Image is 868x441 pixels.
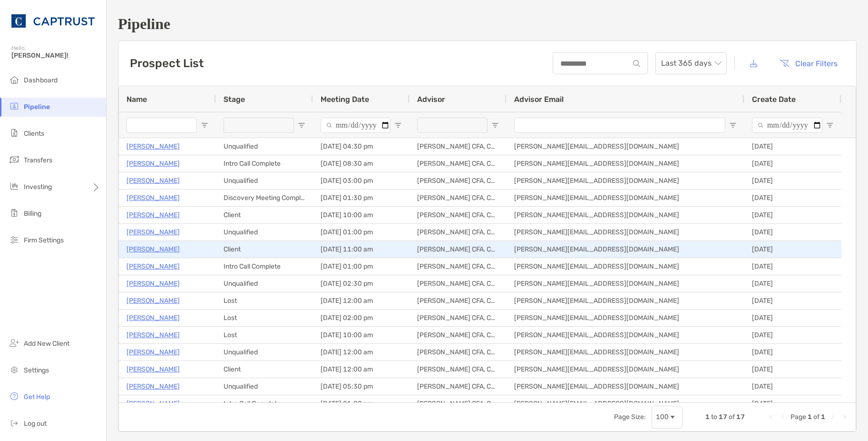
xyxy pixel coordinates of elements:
span: 17 [719,413,727,421]
div: [PERSON_NAME] CFA, CAIA, CFP® [410,190,507,206]
p: [PERSON_NAME] [127,398,180,410]
input: Create Date Filter Input [752,118,822,133]
img: investing icon [9,180,20,192]
input: Meeting Date Filter Input [321,118,390,133]
span: Create Date [752,95,796,104]
img: dashboard icon [9,74,20,85]
div: [PERSON_NAME] CFA, CAIA, CFP® [410,172,507,189]
span: Name [127,95,147,104]
div: Next Page [829,413,837,421]
span: of [729,413,735,421]
span: Investing [24,183,52,191]
p: [PERSON_NAME] [127,329,180,341]
div: [PERSON_NAME][EMAIL_ADDRESS][DOMAIN_NAME] [507,275,744,292]
p: [PERSON_NAME] [127,346,180,358]
div: [DATE] [744,241,841,258]
div: [PERSON_NAME] CFA, CAIA, CFP® [410,310,507,326]
div: [PERSON_NAME] CFA, CAIA, CFP® [410,378,507,395]
div: [DATE] 03:00 pm [313,172,410,189]
a: [PERSON_NAME] [127,175,180,187]
div: [PERSON_NAME] CFA, CAIA, CFP® [410,327,507,343]
div: Unqualified [216,224,313,241]
div: [PERSON_NAME][EMAIL_ADDRESS][DOMAIN_NAME] [507,310,744,326]
div: 100 [656,413,669,421]
div: [DATE] 01:00 pm [313,395,410,412]
div: [PERSON_NAME] CFA, CAIA, CFP® [410,224,507,241]
div: [PERSON_NAME][EMAIL_ADDRESS][DOMAIN_NAME] [507,190,744,206]
a: [PERSON_NAME] [127,381,180,392]
div: Client [216,241,313,258]
button: Open Filter Menu [826,121,834,129]
div: [DATE] [744,138,841,155]
a: [PERSON_NAME] [127,192,180,204]
div: Discovery Meeting Complete [216,190,313,206]
div: Unqualified [216,344,313,361]
div: [DATE] [744,207,841,223]
div: [DATE] 12:00 am [313,361,410,378]
div: [PERSON_NAME][EMAIL_ADDRESS][DOMAIN_NAME] [507,361,744,378]
span: Advisor Email [514,95,564,104]
div: [DATE] 05:30 pm [313,378,410,395]
div: [DATE] [744,378,841,395]
div: [DATE] [744,190,841,206]
span: 17 [736,413,745,421]
span: Meeting Date [321,95,369,104]
p: [PERSON_NAME] [127,243,180,255]
div: [DATE] [744,224,841,241]
div: [PERSON_NAME][EMAIL_ADDRESS][DOMAIN_NAME] [507,327,744,343]
span: Dashboard [24,76,58,84]
div: [PERSON_NAME][EMAIL_ADDRESS][DOMAIN_NAME] [507,395,744,412]
div: [DATE] 08:30 am [313,155,410,172]
div: Previous Page [779,413,787,421]
div: [PERSON_NAME][EMAIL_ADDRESS][DOMAIN_NAME] [507,207,744,223]
button: Open Filter Menu [201,121,208,129]
span: Pipeline [24,103,50,111]
div: [DATE] [744,172,841,189]
button: Open Filter Menu [729,121,737,129]
div: Unqualified [216,378,313,395]
img: settings icon [9,364,20,375]
div: [DATE] [744,395,841,412]
span: Firm Settings [24,236,64,244]
img: transfers icon [9,154,20,165]
a: [PERSON_NAME] [127,261,180,272]
div: Client [216,207,313,223]
div: Lost [216,327,313,343]
div: [DATE] 01:30 pm [313,190,410,206]
a: [PERSON_NAME] [127,295,180,307]
a: [PERSON_NAME] [127,140,180,152]
p: [PERSON_NAME] [127,158,180,170]
span: to [711,413,717,421]
div: [DATE] [744,361,841,378]
div: [DATE] [744,292,841,309]
div: [PERSON_NAME] CFA, CAIA, CFP® [410,275,507,292]
p: [PERSON_NAME] [127,363,180,375]
img: add_new_client icon [9,337,20,349]
a: [PERSON_NAME] [127,226,180,238]
span: Get Help [24,393,50,401]
div: Lost [216,292,313,309]
span: [PERSON_NAME]! [11,51,100,60]
input: Advisor Email Filter Input [514,118,725,133]
div: [PERSON_NAME] CFA, CAIA, CFP® [410,395,507,412]
div: [DATE] 10:00 am [313,207,410,223]
input: Name Filter Input [127,118,197,133]
span: Log out [24,420,47,428]
span: Transfers [24,156,52,164]
div: [PERSON_NAME][EMAIL_ADDRESS][DOMAIN_NAME] [507,292,744,309]
div: [PERSON_NAME][EMAIL_ADDRESS][DOMAIN_NAME] [507,344,744,361]
div: [PERSON_NAME] CFA, CAIA, CFP® [410,258,507,275]
img: CAPTRUST Logo [11,4,95,38]
div: [PERSON_NAME][EMAIL_ADDRESS][DOMAIN_NAME] [507,378,744,395]
div: [DATE] 12:00 am [313,344,410,361]
div: [PERSON_NAME] CFA, CAIA, CFP® [410,155,507,172]
button: Open Filter Menu [491,121,499,129]
img: firm-settings icon [9,234,20,245]
button: Open Filter Menu [298,121,305,129]
div: [DATE] 02:00 pm [313,310,410,326]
